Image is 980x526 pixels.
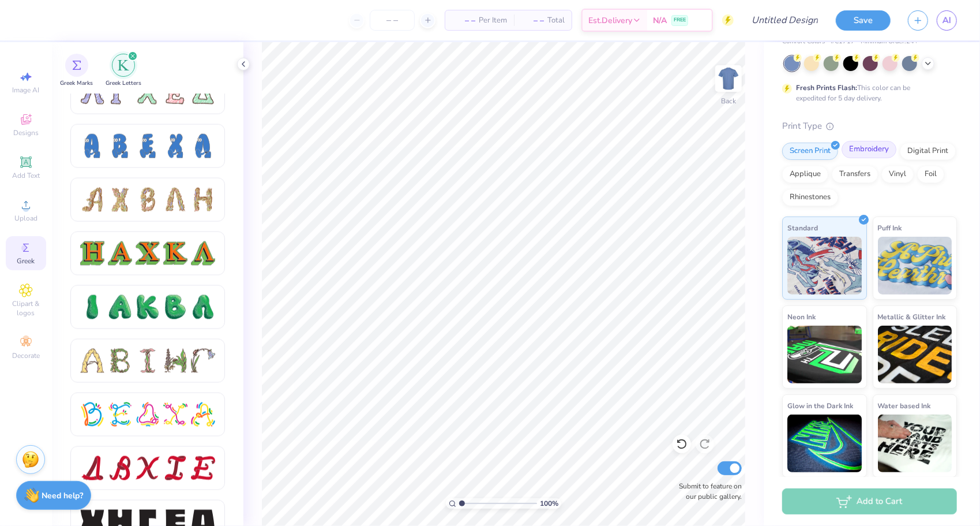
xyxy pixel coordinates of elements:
img: Standard [787,237,862,294]
span: – – [452,14,475,27]
strong: Need help? [42,490,84,501]
strong: Fresh Prints Flash: [796,83,857,92]
div: This color can be expedited for 5 day delivery. [796,83,938,103]
div: filter for Greek Marks [60,54,93,88]
span: – – [521,14,544,27]
div: Back [721,96,736,106]
button: filter button [60,54,93,88]
img: Greek Marks Image [72,61,81,70]
span: Greek Letters [106,79,141,88]
span: AI [943,14,951,27]
span: Comfort Colors [782,37,825,47]
span: Designs [13,128,39,137]
span: N/A [653,14,667,27]
img: Back [717,67,740,90]
div: Vinyl [881,166,914,183]
span: Neon Ink [787,311,816,323]
label: Submit to feature on our public gallery. [673,481,742,502]
img: Neon Ink [787,326,862,383]
span: Water based Ink [878,400,931,412]
span: 100 % [540,498,558,509]
button: filter button [106,54,141,88]
div: Digital Print [900,143,956,160]
span: Greek [17,256,35,266]
span: Image AI [13,85,40,95]
input: – – [370,10,415,31]
div: Embroidery [842,141,896,158]
img: Puff Ink [878,237,952,294]
input: Untitled Design [742,9,827,32]
img: Greek Letters Image [118,59,129,71]
button: Save [836,10,891,31]
span: Glow in the Dark Ink [787,400,853,412]
span: Per Item [479,14,507,27]
span: # C1717 [831,37,855,47]
span: Decorate [12,351,40,360]
div: Applique [782,166,828,183]
img: Metallic & Glitter Ink [878,326,952,383]
span: Metallic & Glitter Ink [878,311,946,323]
img: Glow in the Dark Ink [787,415,862,472]
div: Transfers [832,166,878,183]
div: Print Type [782,120,957,133]
span: Greek Marks [60,79,93,88]
span: Est. Delivery [588,14,632,27]
span: Upload [14,214,37,223]
span: Clipart & logos [6,299,46,318]
span: Total [547,14,565,27]
span: Standard [787,222,818,234]
span: Minimum Order: 24 + [861,37,918,47]
a: AI [937,10,957,31]
span: Add Text [12,171,40,180]
div: Screen Print [782,143,838,160]
div: Rhinestones [782,189,838,206]
span: Puff Ink [878,222,902,234]
div: filter for Greek Letters [106,54,141,88]
div: Foil [917,166,944,183]
span: FREE [674,16,686,24]
img: Water based Ink [878,415,952,472]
